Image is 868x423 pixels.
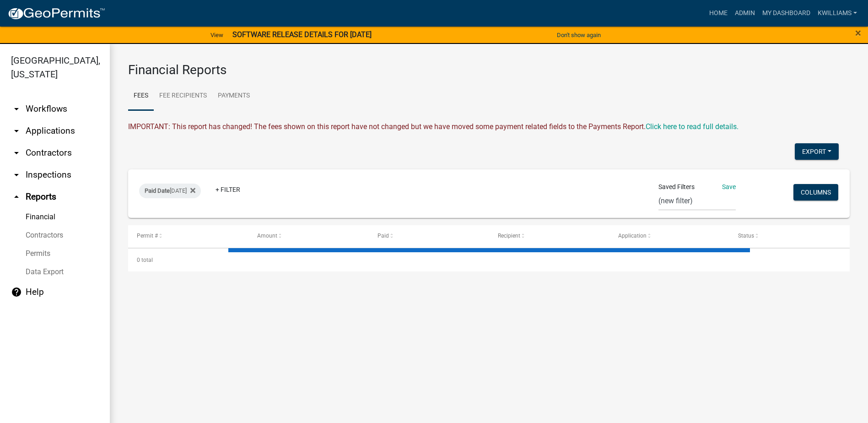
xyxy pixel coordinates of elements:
div: [DATE] [139,184,201,198]
button: Close [855,27,861,38]
div: IMPORTANT: This report has changed! The fees shown on this report have not changed but we have mo... [128,121,850,132]
a: kwilliams [814,5,861,22]
div: 0 total [128,249,850,271]
span: Recipient [498,233,520,239]
datatable-header-cell: Permit # [128,225,248,247]
button: Export [795,143,839,160]
a: Click here to read full details. [646,122,739,131]
i: arrow_drop_down [11,103,22,114]
span: Status [738,233,754,239]
datatable-header-cell: Paid [369,225,489,247]
button: Don't show again [553,27,604,43]
strong: SOFTWARE RELEASE DETAILS FOR [DATE] [232,30,372,39]
a: View [207,27,227,43]
span: Paid Date [145,187,170,194]
span: Saved Filters [658,182,695,192]
a: Fees [128,81,154,111]
datatable-header-cell: Amount [248,225,369,247]
span: × [855,27,861,39]
i: arrow_drop_up [11,191,22,202]
datatable-header-cell: Recipient [489,225,609,247]
i: arrow_drop_down [11,169,22,180]
span: Application [618,233,647,239]
span: Amount [257,233,277,239]
a: Payments [212,81,255,111]
wm-modal-confirm: Upcoming Changes to Daily Fees Report [646,122,739,131]
a: Fee Recipients [154,81,212,111]
i: help [11,287,22,298]
i: arrow_drop_down [11,125,22,136]
a: + Filter [208,181,248,198]
a: My Dashboard [759,5,814,22]
span: Paid [377,233,389,239]
a: Admin [731,5,759,22]
i: arrow_drop_down [11,147,22,158]
datatable-header-cell: Application [609,225,729,247]
button: Columns [793,184,838,201]
datatable-header-cell: Status [729,225,850,247]
a: Home [706,5,731,22]
span: Permit # [137,233,158,239]
a: Save [722,183,736,190]
h3: Financial Reports [128,62,850,78]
